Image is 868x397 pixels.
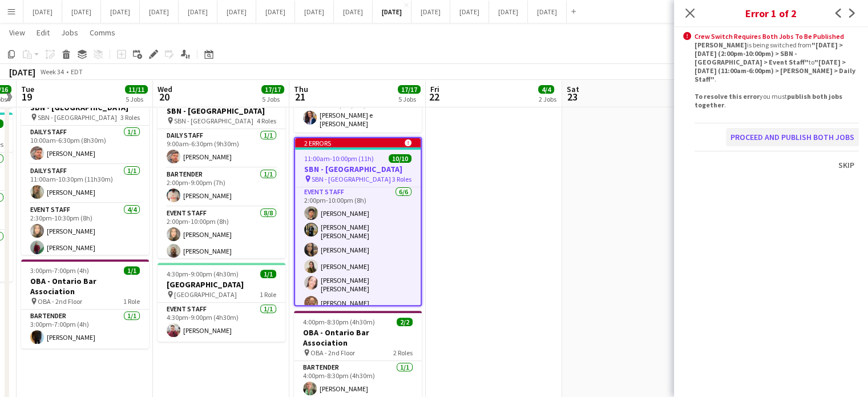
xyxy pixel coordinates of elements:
span: 1 Role [260,290,276,299]
h3: SBN - [GEOGRAPHIC_DATA] [295,164,421,174]
span: 11:00am-10:00pm (11h) [304,154,374,163]
h3: SBN - [GEOGRAPHIC_DATA] [158,106,285,116]
a: Comms [85,25,120,40]
app-job-card: 10:00am-10:30pm (12h30m)6/6SBN - [GEOGRAPHIC_DATA] SBN - [GEOGRAPHIC_DATA]3 RolesDaily Staff1/110... [21,86,149,255]
span: 10/10 [389,154,411,163]
button: Skip [834,156,859,174]
app-job-card: 3:00pm-7:00pm (4h)1/1OBA - Ontario Bar Association OBA - 2nd Floor1 RoleBartender1/13:00pm-7:00pm... [21,259,149,348]
span: 4/4 [538,85,554,94]
span: 20 [156,90,172,103]
b: "[DATE] > [DATE] (2:00pm-10:00pm) > SBN - [GEOGRAPHIC_DATA] > Event Staff" [695,41,843,66]
div: [DATE] [9,66,35,78]
h3: Error 1 of 2 [674,6,868,21]
button: [DATE] [179,1,217,23]
div: 2 errors [295,138,421,147]
app-job-card: 9:00am-10:00pm (13h)12/12SBN - [GEOGRAPHIC_DATA] SBN - [GEOGRAPHIC_DATA]4 RolesDaily Staff1/19:00... [158,89,285,258]
a: View [5,25,30,40]
app-card-role: Event Staff4/42:30pm-10:30pm (8h)[PERSON_NAME][PERSON_NAME] [21,203,149,292]
button: [DATE] [295,1,334,23]
span: 11/11 [125,85,148,94]
button: [DATE] [256,1,295,23]
button: [DATE] [62,1,101,23]
button: [DATE] [23,1,62,23]
b: "[DATE] > [DATE] (11:00am-6:00pm) > [PERSON_NAME] > Daily Staff" [695,58,855,83]
app-job-card: 4:30pm-9:00pm (4h30m)1/1[GEOGRAPHIC_DATA] [GEOGRAPHIC_DATA]1 RoleEvent Staff1/14:30pm-9:00pm (4h3... [158,263,285,342]
span: 22 [429,90,439,103]
div: Crew Switch Requires Both Jobs To Be Published [695,32,859,41]
b: [PERSON_NAME] [695,41,747,49]
span: Sat [567,84,579,94]
h3: OBA - Ontario Bar Association [21,276,149,296]
div: 5 Jobs [126,95,147,103]
span: Week 34 [38,67,66,76]
div: 5 Jobs [398,95,420,103]
h3: SBN - [GEOGRAPHIC_DATA] [21,102,149,113]
app-card-role: Daily Staff1/18:00am-6:00pm (10h)[PERSON_NAME] e [PERSON_NAME] [294,90,422,133]
app-card-role: Daily Staff1/111:00am-10:30pm (11h30m)[PERSON_NAME] [21,165,149,203]
div: EDT [71,67,83,76]
button: [DATE] [217,1,256,23]
div: 2 Jobs [539,95,556,103]
div: is being switched from to . you must . [695,41,859,109]
span: Fri [430,84,439,94]
button: [DATE] [140,1,179,23]
button: [DATE] [450,1,489,23]
span: 1/1 [260,270,276,278]
span: 2 Roles [393,348,413,357]
button: [DATE] [101,1,140,23]
app-card-role: Event Staff6/62:00pm-10:00pm (8h)[PERSON_NAME][PERSON_NAME] [PERSON_NAME][PERSON_NAME][PERSON_NAM... [295,186,421,314]
span: Jobs [61,27,78,38]
span: 4:00pm-8:30pm (4h30m) [303,318,375,326]
h3: [GEOGRAPHIC_DATA] [158,279,285,290]
a: Edit [32,25,54,40]
span: OBA - 2nd Floor [38,297,82,306]
span: Comms [90,27,115,38]
span: 3 Roles [120,113,140,122]
span: 21 [292,90,308,103]
div: 5 Jobs [262,95,284,103]
span: 17/17 [261,85,284,94]
span: SBN - [GEOGRAPHIC_DATA] [38,113,117,122]
span: [GEOGRAPHIC_DATA] [174,290,237,299]
span: 1 Role [123,297,140,306]
span: 23 [565,90,579,103]
button: [DATE] [489,1,528,23]
app-card-role: Bartender1/12:00pm-9:00pm (7h)[PERSON_NAME] [158,168,285,207]
button: [DATE] [334,1,373,23]
app-card-role: Daily Staff1/19:00am-6:30pm (9h30m)[PERSON_NAME] [158,129,285,168]
span: OBA - 2nd Floor [310,348,355,357]
button: [DATE] [373,1,411,23]
span: SBN - [GEOGRAPHIC_DATA] [174,117,253,125]
span: View [9,27,25,38]
app-card-role: Bartender1/13:00pm-7:00pm (4h)[PERSON_NAME] [21,310,149,348]
span: Thu [294,84,308,94]
app-card-role: Event Staff1/14:30pm-9:00pm (4h30m)[PERSON_NAME] [158,303,285,342]
button: [DATE] [528,1,567,23]
span: Wed [158,84,172,94]
app-card-role: Event Staff8/82:00pm-10:00pm (8h)[PERSON_NAME][PERSON_NAME] [158,207,285,362]
button: [DATE] [411,1,450,23]
span: 4 Roles [257,117,276,125]
span: Edit [37,27,50,38]
a: Jobs [56,25,83,40]
span: 3 Roles [392,175,411,183]
span: 17/17 [398,85,421,94]
span: 2/2 [397,318,413,326]
span: SBN - [GEOGRAPHIC_DATA] [312,175,391,183]
button: Proceed and publish both jobs [726,128,859,146]
span: 3:00pm-7:00pm (4h) [30,266,89,275]
span: 1/1 [124,266,140,275]
span: Tue [21,84,34,94]
b: publish both jobs together [695,92,842,109]
span: 19 [19,90,34,103]
app-job-card: 2 errors 11:00am-10:00pm (11h)10/10SBN - [GEOGRAPHIC_DATA] SBN - [GEOGRAPHIC_DATA]3 RolesDaily St... [294,137,422,306]
app-card-role: Daily Staff1/110:00am-6:30pm (8h30m)[PERSON_NAME] [21,126,149,165]
span: 4:30pm-9:00pm (4h30m) [167,270,239,278]
b: To resolve this error [695,92,760,101]
h3: OBA - Ontario Bar Association [294,327,422,348]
